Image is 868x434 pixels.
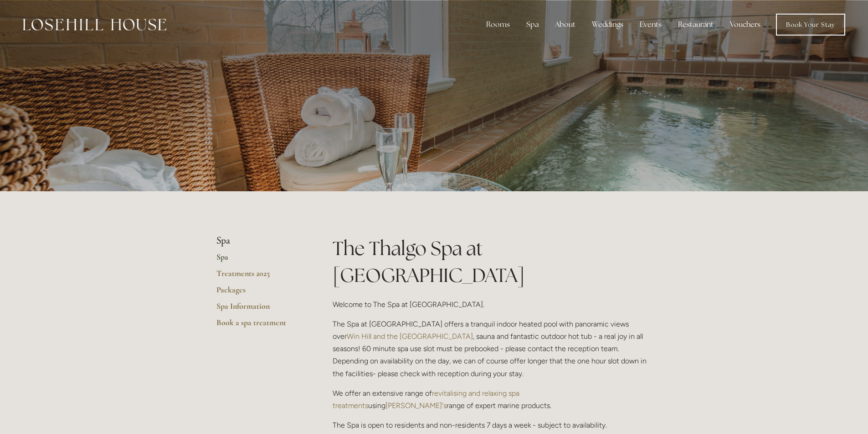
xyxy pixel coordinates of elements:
[548,15,583,34] div: About
[479,15,517,34] div: Rooms
[23,19,166,31] img: Losehill House
[632,15,669,34] div: Events
[519,15,546,34] div: Spa
[216,317,303,334] a: Book a spa treatment
[385,401,447,410] a: [PERSON_NAME]'s
[671,15,721,34] div: Restaurant
[585,15,631,34] div: Weddings
[216,301,303,317] a: Spa Information
[216,285,303,301] a: Packages
[216,268,303,285] a: Treatments 2025
[333,318,652,380] p: The Spa at [GEOGRAPHIC_DATA] offers a tranquil indoor heated pool with panoramic views over , sau...
[333,419,652,431] p: The Spa is open to residents and non-residents 7 days a week - subject to availability.
[347,332,473,341] a: Win Hill and the [GEOGRAPHIC_DATA]
[216,252,303,268] a: Spa
[776,14,845,36] a: Book Your Stay
[723,15,768,34] a: Vouchers
[333,298,652,311] p: Welcome to The Spa at [GEOGRAPHIC_DATA].
[333,387,652,412] p: We offer an extensive range of using range of expert marine products.
[216,235,303,247] li: Spa
[333,235,652,289] h1: The Thalgo Spa at [GEOGRAPHIC_DATA]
